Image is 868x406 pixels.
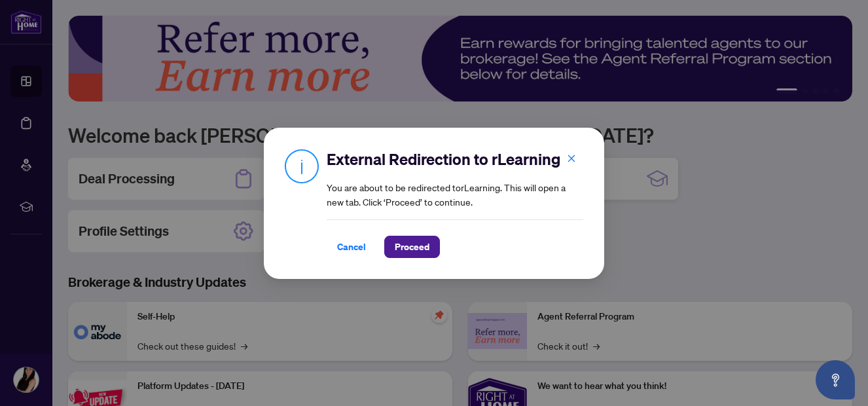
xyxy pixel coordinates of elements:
[327,236,376,258] button: Cancel
[327,149,583,170] h2: External Redirection to rLearning
[327,149,583,258] div: You are about to be redirected to rLearning . This will open a new tab. Click ‘Proceed’ to continue.
[816,360,855,399] button: Open asap
[395,236,429,257] span: Proceed
[567,153,576,162] span: close
[337,236,366,257] span: Cancel
[285,149,319,183] img: Info Icon
[384,236,440,258] button: Proceed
